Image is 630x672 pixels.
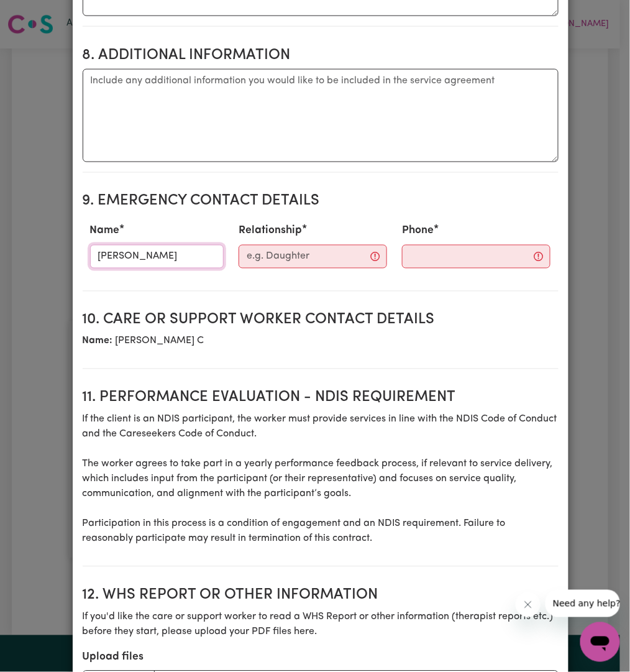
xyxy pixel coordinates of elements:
label: Relationship [239,223,302,239]
iframe: Button to launch messaging window [580,622,620,662]
h2: 9. Emergency Contact Details [83,193,559,211]
h2: 12. WHS Report or Other Information [83,587,559,605]
label: Phone [402,223,434,239]
label: Upload files [83,650,144,666]
h2: 8. Additional Information [83,47,559,65]
b: Name: [83,336,113,346]
label: Name [90,223,120,239]
h2: 10. Care or support worker contact details [83,311,559,329]
input: e.g. Daughter [239,245,387,269]
span: Need any help? [7,9,75,19]
h2: 11. Performance evaluation - NDIS requirement [83,389,559,407]
input: e.g. Amber Smith [90,245,224,269]
p: [PERSON_NAME] C [83,334,559,349]
p: If you'd like the care or support worker to read a WHS Report or other information (therapist rep... [83,610,559,640]
p: If the client is an NDIS participant, the worker must provide services in line with the NDIS Code... [83,412,559,546]
iframe: Message from company [546,590,620,617]
iframe: Close message [516,592,541,617]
